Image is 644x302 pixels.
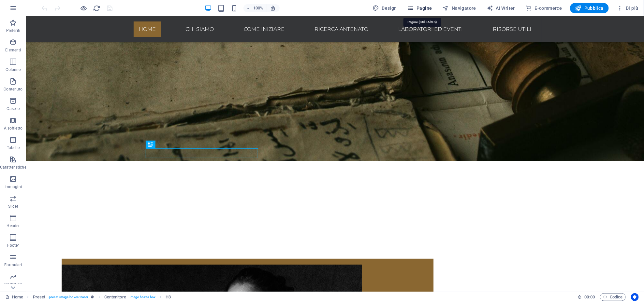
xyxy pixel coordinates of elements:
i: Questo elemento è un preset personalizzabile [91,295,94,299]
button: Pubblica [570,3,609,13]
p: Caselle [7,106,20,111]
p: Formulari [4,262,22,268]
button: Navigatore [440,3,479,13]
p: Contenuto [4,87,22,92]
p: A soffietto [4,126,22,131]
button: Codice [600,293,626,301]
button: Pagine [405,3,435,13]
span: Fai clic per selezionare. Doppio clic per modificare [104,293,126,301]
p: Preferiti [6,28,20,33]
span: : [589,295,590,299]
div: Design (Ctrl+Alt+Y) [370,3,400,13]
a: Fai clic per annullare la selezione. Doppio clic per aprire le pagine [5,293,23,301]
p: Immagini [5,184,22,189]
span: Di più [617,5,638,11]
span: . preset-image-boxes-teaser [48,293,88,301]
span: Pagine [407,5,432,11]
h6: Tempo sessione [578,293,595,301]
i: Ricarica la pagina [93,5,101,12]
button: E-commerce [523,3,564,13]
button: AI Writer [484,3,518,13]
nav: breadcrumb [33,293,171,301]
button: Usercentrics [631,293,639,301]
span: AI Writer [487,5,515,11]
p: Marketing [4,282,22,287]
span: E-commerce [525,5,562,11]
span: Pubblica [575,5,604,11]
button: 100% [243,4,267,12]
span: . image-boxes-box [129,293,156,301]
span: 00 00 [585,293,595,301]
span: Navigatore [443,5,476,11]
i: Quando ridimensioni, regola automaticamente il livello di zoom in modo che corrisponda al disposi... [270,5,276,11]
p: Colonne [6,67,21,72]
button: reload [93,4,101,12]
p: Elementi [5,48,21,53]
button: Design [370,3,400,13]
h6: 100% [253,4,264,12]
p: Header [7,223,20,228]
button: Clicca qui per lasciare la modalità di anteprima e continuare la modifica [80,4,88,12]
button: Di più [614,3,641,13]
span: Codice [603,293,623,301]
p: Slider [8,204,18,209]
span: Design [373,5,397,11]
p: Tabelle [7,145,20,150]
span: Fai clic per selezionare. Doppio clic per modificare [166,293,171,301]
p: Footer [7,243,19,248]
span: Fai clic per selezionare. Doppio clic per modificare [33,293,46,301]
